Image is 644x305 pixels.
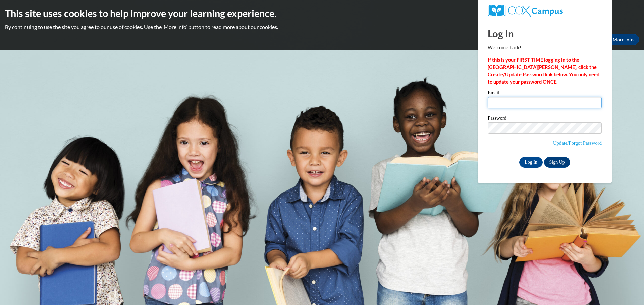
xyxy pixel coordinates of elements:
h2: This site uses cookies to help improve your learning experience. [5,7,639,20]
strong: If this is your FIRST TIME logging in to the [GEOGRAPHIC_DATA][PERSON_NAME], click the Create/Upd... [488,57,599,85]
a: More Info [607,34,639,45]
p: By continuing to use the site you agree to our use of cookies. Use the ‘More info’ button to read... [5,23,639,31]
a: Sign Up [544,157,570,168]
img: COX Campus [488,5,563,17]
label: Password [488,116,602,122]
a: Update/Forgot Password [553,140,602,146]
a: COX Campus [488,5,602,17]
input: Log In [519,157,543,168]
h1: Log In [488,27,602,41]
p: Welcome back! [488,44,602,51]
label: Email [488,90,602,97]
